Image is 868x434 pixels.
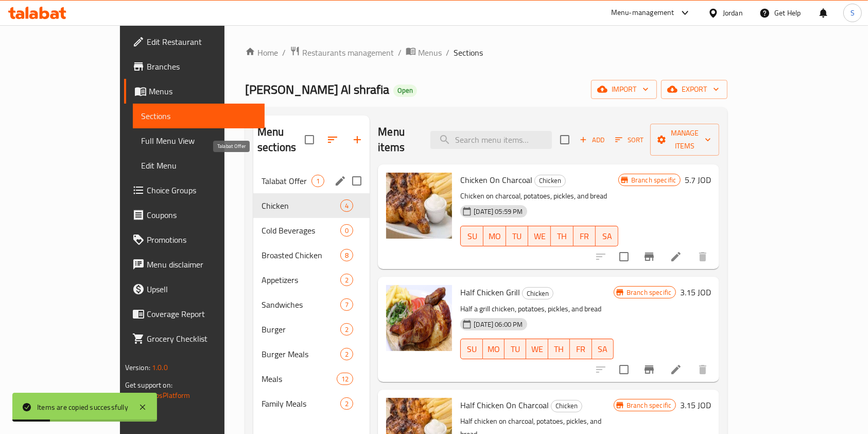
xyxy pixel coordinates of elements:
span: Select to update [613,359,635,380]
button: delete [690,244,715,269]
span: Full Menu View [141,135,257,147]
img: Chicken On Charcoal [386,173,452,239]
span: Sections [454,46,483,59]
span: Open [393,86,417,95]
button: FR [574,226,596,246]
button: TU [505,339,526,359]
button: WE [526,339,548,359]
a: Restaurants management [290,46,394,59]
button: SU [460,226,483,246]
h2: Menu sections [257,124,305,155]
a: Full Menu View [133,128,265,153]
a: Edit menu item [670,251,682,263]
button: edit [333,173,348,189]
h6: 5.7 JOD [685,173,711,187]
div: items [340,348,353,360]
button: WE [528,226,551,246]
button: SU [460,339,482,359]
span: 2 [341,275,353,285]
span: Add item [576,132,609,148]
span: SU [465,229,479,244]
span: [DATE] 05:59 PM [470,207,527,216]
div: Talabat Offer1edit [253,169,370,193]
span: Upsell [147,283,257,295]
a: Branches [124,54,265,79]
span: 1 [312,176,324,186]
span: Select to update [613,246,635,268]
button: TH [548,339,570,359]
a: Edit menu item [670,363,682,376]
span: Choice Groups [147,184,257,196]
span: Cold Beverages [262,224,340,237]
span: Select all sections [299,129,320,151]
span: Sections [141,110,257,122]
div: Chicken [522,287,553,299]
button: MO [483,339,505,359]
div: Open [393,85,417,97]
span: Family Meals [262,397,340,410]
div: Chicken [551,400,582,412]
a: Coupons [124,203,265,227]
h2: Menu items [378,124,418,155]
a: Grocery Checklist [124,326,265,351]
span: SA [600,229,614,244]
div: Appetizers2 [253,268,370,292]
div: Cold Beverages0 [253,218,370,243]
span: 2 [341,325,353,335]
span: 2 [341,399,353,409]
a: Menus [406,46,442,59]
span: 0 [341,226,353,236]
div: Menu-management [611,7,674,19]
button: Add [576,132,609,148]
span: TH [552,342,566,357]
span: Sort [615,134,644,146]
span: Chicken [523,288,553,299]
span: Menu disclaimer [147,258,257,271]
span: SU [465,342,478,357]
span: S [850,7,855,19]
a: Support.OpsPlatform [125,389,190,402]
button: import [591,80,657,99]
span: Broasted Chicken [262,249,340,261]
h6: 3.15 JOD [680,285,711,299]
li: / [398,46,402,59]
span: import [599,83,649,96]
span: Menus [149,85,257,97]
span: Manage items [658,127,711,153]
span: Meals [262,373,337,385]
span: Grocery Checklist [147,332,257,345]
span: Appetizers [262,274,340,286]
div: Broasted Chicken8 [253,243,370,268]
button: Branch-specific-item [637,244,662,269]
button: TH [551,226,574,246]
button: MO [483,226,506,246]
span: Version: [125,361,150,374]
span: Coverage Report [147,308,257,320]
span: MO [488,229,502,244]
button: Add section [345,127,370,152]
img: Half Chicken Grill [386,285,452,351]
span: Restaurants management [302,46,394,59]
button: SA [596,226,618,246]
a: Edit Menu [133,153,265,178]
span: Branch specific [622,288,675,297]
span: Talabat Offer [262,175,311,187]
span: 2 [341,349,353,359]
span: TU [510,229,525,244]
div: Burger [262,323,340,336]
span: Half Chicken Grill [460,285,520,300]
span: Promotions [147,233,257,246]
div: Sandwiches7 [253,292,370,317]
span: WE [530,342,544,357]
span: Edit Menu [141,159,257,172]
span: Burger Meals [262,348,340,360]
span: Chicken [535,175,565,187]
span: Chicken [551,400,582,412]
span: [DATE] 06:00 PM [470,320,527,329]
span: MO [487,342,500,357]
div: Family Meals2 [253,391,370,416]
a: Menu disclaimer [124,252,265,277]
